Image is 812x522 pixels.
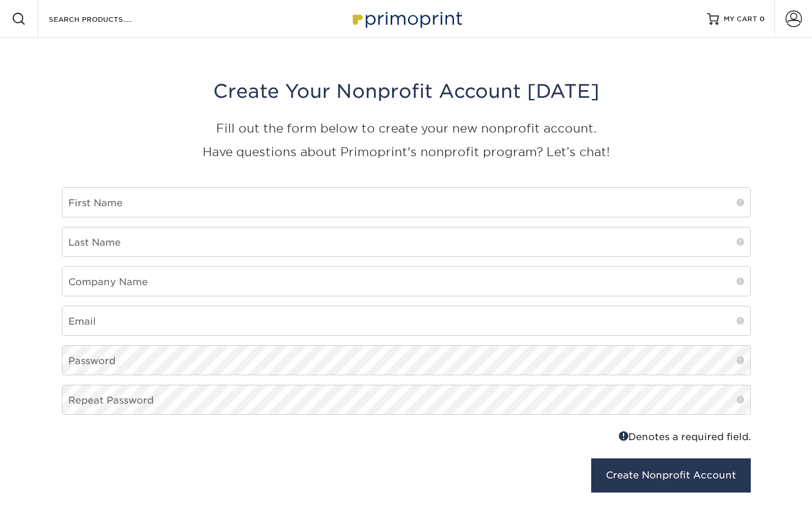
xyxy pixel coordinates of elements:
img: Primoprint [347,6,465,31]
h3: Create Your Nonprofit Account [DATE] [62,80,751,103]
button: Create Nonprofit Account [591,458,751,493]
span: 0 [760,15,765,23]
div: Denotes a required field. [415,429,751,444]
span: MY CART [724,14,757,24]
p: Fill out the form below to create your new nonprofit account. Have questions about Primoprint's n... [62,117,751,164]
input: SEARCH PRODUCTS..... [48,12,163,26]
